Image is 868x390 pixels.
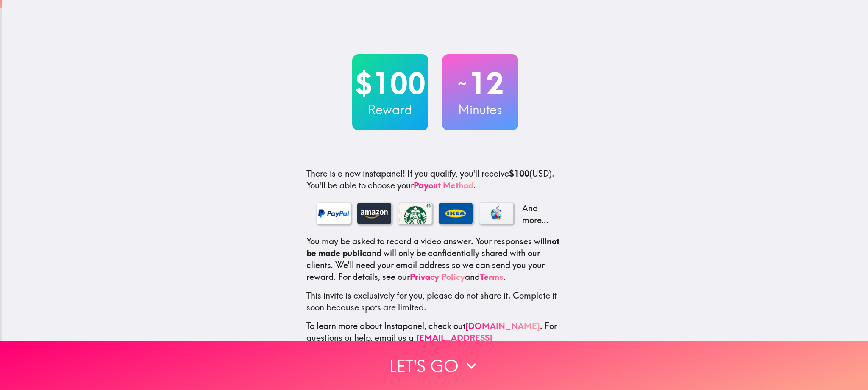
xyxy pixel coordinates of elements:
[480,271,504,282] a: Terms
[456,71,468,96] span: ~
[352,66,428,101] h2: $100
[414,180,473,191] a: Payout Method
[306,168,405,179] span: There is a new instapanel!
[465,321,540,331] a: [DOMAIN_NAME]
[306,320,564,356] p: To learn more about Instapanel, check out . For questions or help, email us at .
[442,66,518,101] h2: 12
[306,236,559,258] b: not be made public
[306,290,564,313] p: This invite is exclusively for you, please do not share it. Complete it soon because spots are li...
[306,168,564,191] p: If you qualify, you'll receive (USD) . You'll be able to choose your .
[410,271,465,282] a: Privacy Policy
[306,235,564,283] p: You may be asked to record a video answer. Your responses will and will only be confidentially sh...
[520,202,554,226] p: And more...
[442,101,518,119] h3: Minutes
[352,101,428,119] h3: Reward
[509,168,529,179] b: $100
